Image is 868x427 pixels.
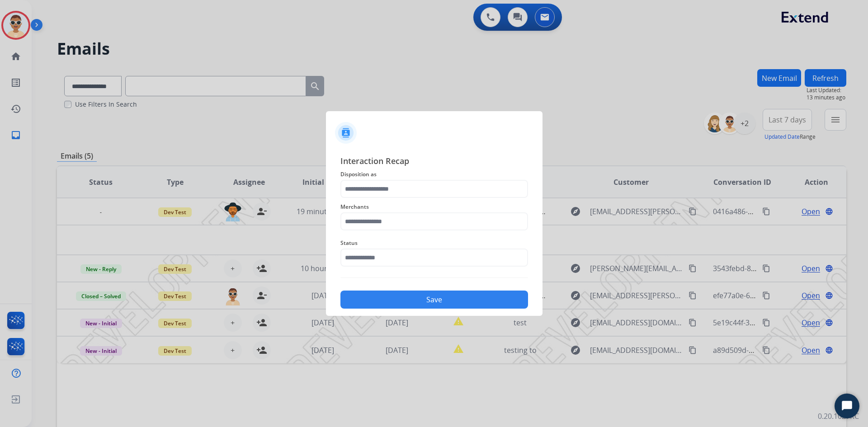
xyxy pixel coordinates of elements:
[340,277,528,278] img: contact-recap-line.svg
[340,291,528,309] button: Save
[335,122,357,144] img: contactIcon
[340,169,528,180] span: Disposition as
[340,238,528,249] span: Status
[340,155,528,169] span: Interaction Recap
[835,394,859,418] button: Start Chat
[841,400,854,413] svg: Open Chat
[818,411,859,422] p: 0.20.1027RC
[340,202,528,212] span: Merchants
